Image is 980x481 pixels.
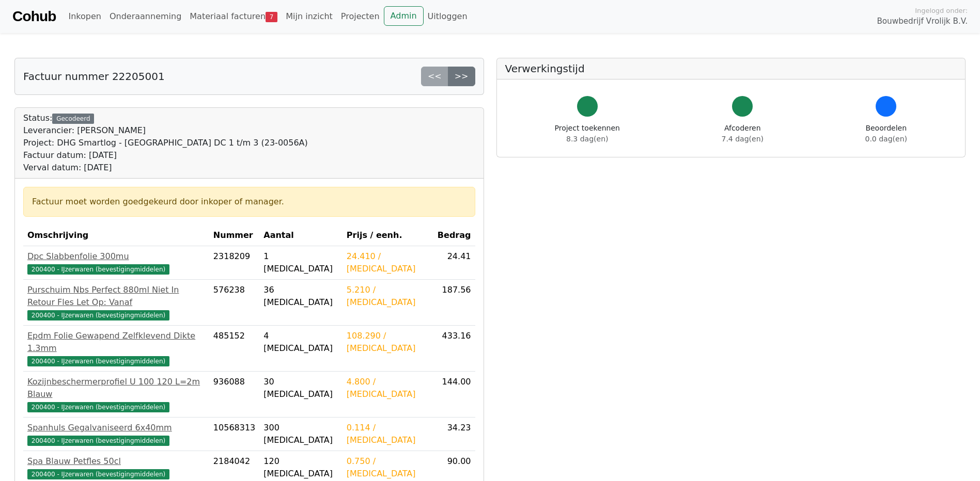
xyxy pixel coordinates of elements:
[105,6,185,27] a: Onderaanneming
[27,330,205,367] a: Epdm Folie Gewapend Zelfklevend Dikte 1.3mm200400 - IJzerwaren (bevestigingmiddelen)
[263,455,338,480] div: 120 [MEDICAL_DATA]
[432,225,475,246] th: Bedrag
[384,6,424,26] a: Admin
[23,112,308,174] div: Status:
[865,123,907,145] div: Beoordelen
[337,6,384,27] a: Projecten
[27,250,205,275] a: Dpc Slabbenfolie 300mu200400 - IJzerwaren (bevestigingmiddelen)
[263,330,338,355] div: 4 [MEDICAL_DATA]
[424,6,472,27] a: Uitloggen
[347,455,429,480] div: 0.750 / [MEDICAL_DATA]
[209,326,259,372] td: 485152
[347,422,429,446] div: 0.114 / [MEDICAL_DATA]
[209,372,259,418] td: 936088
[23,70,165,83] h5: Factuur nummer 22205001
[27,310,169,320] span: 200400 - IJzerwaren (bevestigingmiddelen)
[27,402,169,412] span: 200400 - IJzerwaren (bevestigingmiddelen)
[23,162,308,174] div: Verval datum: [DATE]
[347,330,429,355] div: 108.290 / [MEDICAL_DATA]
[432,280,475,326] td: 187.56
[185,6,282,27] a: Materiaal facturen7
[282,6,337,27] a: Mijn inzicht
[27,422,205,434] div: Spanhuls Gegalvaniseerd 6x40mm
[27,469,169,479] span: 200400 - IJzerwaren (bevestigingmiddelen)
[432,246,475,280] td: 24.41
[432,372,475,418] td: 144.00
[877,15,968,27] span: Bouwbedrijf Vrolijk B.V.
[209,280,259,326] td: 576238
[347,376,429,400] div: 4.800 / [MEDICAL_DATA]
[432,418,475,451] td: 34.23
[448,67,475,86] a: >>
[722,135,764,143] span: 7.4 dag(en)
[915,6,968,15] span: Ingelogd onder:
[263,250,338,275] div: 1 [MEDICAL_DATA]
[52,114,94,124] div: Gecodeerd
[266,12,277,22] span: 7
[23,225,209,246] th: Omschrijving
[27,422,205,446] a: Spanhuls Gegalvaniseerd 6x40mm200400 - IJzerwaren (bevestigingmiddelen)
[23,137,308,149] div: Project: DHG Smartlog - [GEOGRAPHIC_DATA] DC 1 t/m 3 (23-0056A)
[27,284,205,321] a: Purschuim Nbs Perfect 880ml Niet In Retour Fles Let Op: Vanaf200400 - IJzerwaren (bevestigingmidd...
[343,225,433,246] th: Prijs / eenh.
[722,123,764,145] div: Afcoderen
[27,356,169,366] span: 200400 - IJzerwaren (bevestigingmiddelen)
[432,326,475,372] td: 433.16
[27,330,205,355] div: Epdm Folie Gewapend Zelfklevend Dikte 1.3mm
[263,376,338,400] div: 30 [MEDICAL_DATA]
[27,250,205,263] div: Dpc Slabbenfolie 300mu
[12,4,56,29] a: Cohub
[505,62,957,75] h5: Verwerkingstijd
[23,149,308,162] div: Factuur datum: [DATE]
[259,225,343,246] th: Aantal
[555,123,620,145] div: Project toekennen
[27,376,205,413] a: Kozijnbeschermerprofiel U 100 120 L=2m Blauw200400 - IJzerwaren (bevestigingmiddelen)
[209,246,259,280] td: 2318209
[865,135,907,143] span: 0.0 dag(en)
[27,455,205,480] a: Spa Blauw Petfles 50cl200400 - IJzerwaren (bevestigingmiddelen)
[23,124,308,137] div: Leverancier: [PERSON_NAME]
[27,436,169,446] span: 200400 - IJzerwaren (bevestigingmiddelen)
[27,455,205,468] div: Spa Blauw Petfles 50cl
[27,264,169,275] span: 200400 - IJzerwaren (bevestigingmiddelen)
[263,284,338,309] div: 36 [MEDICAL_DATA]
[27,376,205,400] div: Kozijnbeschermerprofiel U 100 120 L=2m Blauw
[566,135,608,143] span: 8.3 dag(en)
[347,250,429,275] div: 24.410 / [MEDICAL_DATA]
[263,422,338,446] div: 300 [MEDICAL_DATA]
[209,225,259,246] th: Nummer
[347,284,429,309] div: 5.210 / [MEDICAL_DATA]
[32,196,466,208] div: Factuur moet worden goedgekeurd door inkoper of manager.
[27,284,205,309] div: Purschuim Nbs Perfect 880ml Niet In Retour Fles Let Op: Vanaf
[64,6,105,27] a: Inkopen
[209,418,259,451] td: 10568313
